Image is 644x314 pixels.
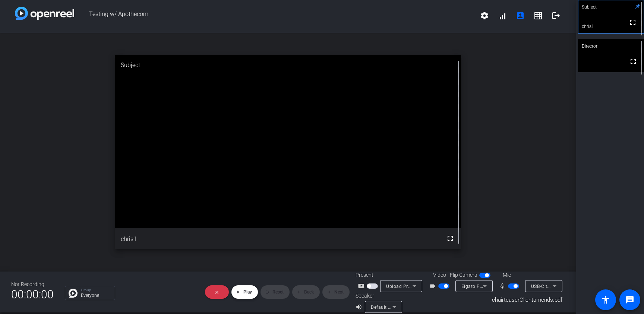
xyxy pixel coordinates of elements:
mat-icon: volume_up [356,302,364,311]
img: Chat Icon [69,289,78,298]
button: Play [231,285,258,299]
span: Default - MacBook Pro Speakers (Built-in) [371,304,461,310]
mat-icon: fullscreen [628,18,637,27]
span: 00:00:00 [11,285,54,304]
mat-icon: settings [480,11,489,20]
div: Mic [495,271,564,279]
div: Present [356,271,424,279]
mat-icon: fullscreen [446,234,455,243]
button: signal_cellular_alt [493,7,511,25]
mat-icon: mic_none [499,282,508,291]
span: Play [243,289,252,295]
div: Speaker [356,292,400,300]
mat-icon: screen_share_outline [358,282,367,291]
div: Not Recording [11,280,54,288]
mat-icon: close [214,290,219,294]
mat-icon: logout [552,11,561,20]
span: Elgato Facecam MK.2 (0fd9:0094) [461,283,537,289]
p: Everyone [81,293,111,298]
div: Director [578,39,644,53]
span: Testing w/ Apothecom [74,7,476,25]
img: white-gradient.svg [15,7,74,20]
mat-icon: accessibility [601,295,610,304]
mat-icon: fullscreen [629,57,638,66]
span: Upload Presentation [386,283,431,289]
div: Subject [115,55,461,75]
mat-icon: grid_on [534,11,543,20]
mat-icon: play_arrow [236,290,240,294]
span: Video [433,271,446,279]
mat-icon: videocam_outline [429,282,438,291]
p: Group [81,288,111,292]
span: Flip Camera [450,271,477,279]
mat-icon: account_box [516,11,525,20]
mat-icon: message [625,295,634,304]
